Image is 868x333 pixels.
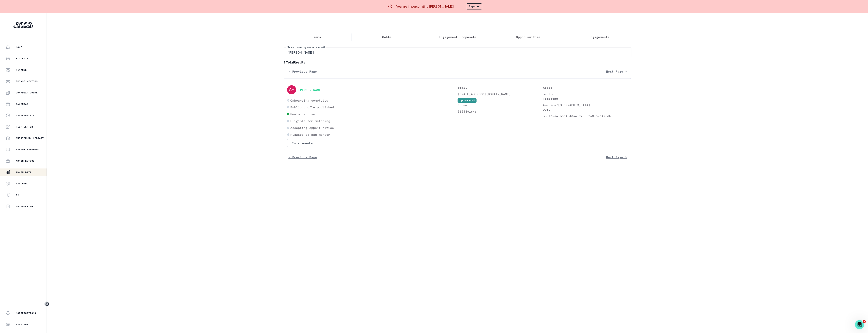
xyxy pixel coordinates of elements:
b: 1 Total Results [284,60,631,65]
button: Sign out [466,3,482,9]
p: Students [16,57,28,60]
p: Accepting opportunities [290,125,334,130]
p: Admin Retool [16,159,34,162]
p: Settings [16,323,28,326]
p: Email [458,85,543,90]
p: Guardian Guide [16,91,38,94]
p: Eligible for matching [290,119,330,123]
span: 2 [863,320,866,323]
button: Next Page > [602,153,631,161]
p: You are impersonating [PERSON_NAME] [396,4,454,9]
p: Users [312,35,321,39]
p: Timezone [543,96,628,101]
p: Engagement Proposals [439,35,477,39]
p: Admin Data [16,171,31,174]
p: AI [16,194,19,197]
p: Help Center [16,125,33,128]
p: Notifications [16,312,36,315]
p: Onboarding completed [290,98,328,103]
p: Flagged as bad mentor [290,132,330,137]
p: Engagements [589,35,609,39]
button: Toggle sidebar [44,302,49,306]
p: 5154461646 [458,109,543,114]
button: [PERSON_NAME] [298,88,323,92]
p: bbcf0a3a-b834-483a-97d8-2a0f6a3425db [543,114,628,118]
p: UUID [543,107,628,112]
p: Mentor Handbook [16,148,39,151]
p: Home [16,46,22,49]
p: Finance [16,68,27,71]
p: Calls [382,35,392,39]
p: Opportunities [516,35,541,39]
p: Curriculum Library [16,137,44,140]
button: Next Page > [602,68,631,75]
img: svg [287,85,296,94]
button: Update email [458,98,477,103]
iframe: Intercom live chat [855,320,864,329]
p: Phone [458,103,543,107]
p: Public profile published [290,105,334,110]
p: Browse Mentors [16,80,38,83]
p: Availability [16,114,34,117]
p: Roles [543,85,628,90]
button: < Previous Page [284,153,321,161]
p: America/[GEOGRAPHIC_DATA] [543,103,628,107]
p: mentor [543,92,628,96]
button: Impersonate [287,139,317,147]
p: [EMAIL_ADDRESS][DOMAIN_NAME] [458,92,543,96]
p: Calendar [16,103,28,106]
p: Mentor active [290,112,315,116]
p: Engineering [16,205,33,208]
button: < Previous Page [284,68,321,75]
p: Matching [16,182,28,185]
img: Curious Cardinals Logo [13,22,33,28]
